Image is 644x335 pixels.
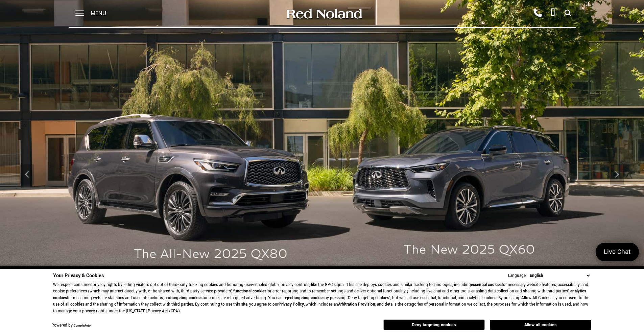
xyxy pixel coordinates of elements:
div: Powered by [51,324,91,328]
button: Deny targeting cookies [383,319,485,330]
span: Live Chat [600,247,634,257]
img: Red Noland Auto Group [285,8,363,20]
span: Your Privacy & Cookies [53,272,104,279]
strong: essential cookies [471,282,502,288]
a: Live Chat [596,243,639,261]
div: Language: [508,273,527,278]
strong: functional cookies [233,288,266,294]
a: Privacy Policy [279,302,304,307]
strong: Arbitration Provision [338,302,375,307]
a: ComplyAuto [74,324,91,328]
div: Next [610,164,624,185]
strong: analytics cookies [53,288,586,301]
strong: targeting cookies [171,295,202,301]
strong: targeting cookies [293,295,325,301]
p: We respect consumer privacy rights by letting visitors opt out of third-party tracking cookies an... [53,282,591,315]
select: Language Select [528,272,591,279]
button: Allow all cookies [490,320,591,330]
div: Previous [20,164,34,185]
